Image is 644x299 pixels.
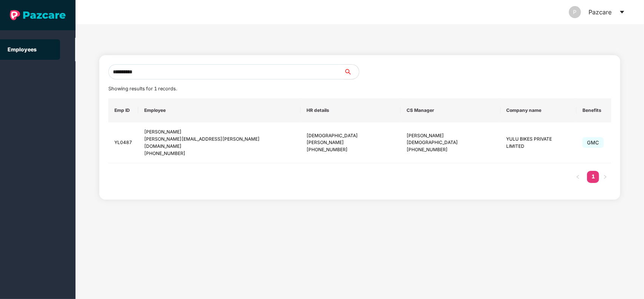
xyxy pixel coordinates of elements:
[307,146,394,153] div: [PHONE_NUMBER]
[599,171,611,183] button: right
[619,9,625,15] span: caret-down
[572,171,584,183] li: Previous Page
[344,64,359,79] button: search
[407,146,495,153] div: [PHONE_NUMBER]
[108,86,177,91] span: Showing results for 1 records.
[144,136,294,150] div: [PERSON_NAME][EMAIL_ADDRESS][PERSON_NAME][DOMAIN_NAME]
[401,98,501,122] th: CS Manager
[138,98,300,122] th: Employee
[599,171,611,183] li: Next Page
[344,69,359,75] span: search
[582,137,604,148] span: GMC
[8,46,37,53] a: Employees
[573,6,577,18] span: P
[108,122,138,163] td: YL0487
[501,122,576,163] td: YULU BIKES PRIVATE LIMITED
[144,129,294,136] div: [PERSON_NAME]
[407,132,495,147] div: [PERSON_NAME][DEMOGRAPHIC_DATA]
[501,98,576,122] th: Company name
[576,175,580,179] span: left
[572,171,584,183] button: left
[108,98,138,122] th: Emp ID
[587,171,599,182] a: 1
[587,171,599,183] li: 1
[603,175,607,179] span: right
[576,98,615,122] th: Benefits
[300,98,401,122] th: HR details
[307,132,394,147] div: [DEMOGRAPHIC_DATA][PERSON_NAME]
[144,150,294,157] div: [PHONE_NUMBER]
